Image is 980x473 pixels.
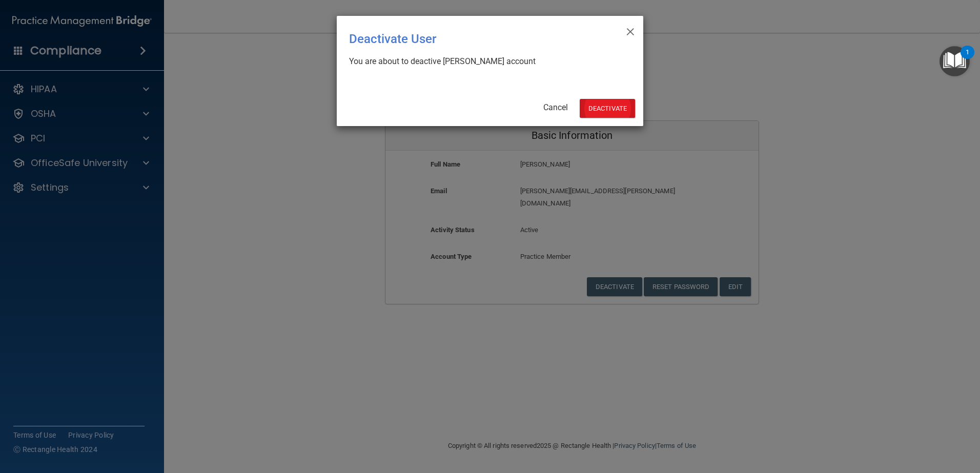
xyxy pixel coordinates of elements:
[349,24,589,54] div: Deactivate User
[543,102,568,112] a: Cancel
[580,99,635,118] button: Deactivate
[940,46,970,76] button: Open Resource Center, 1 new notification
[626,20,635,40] span: ×
[966,52,969,66] div: 1
[349,56,623,67] div: You are about to deactive [PERSON_NAME] account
